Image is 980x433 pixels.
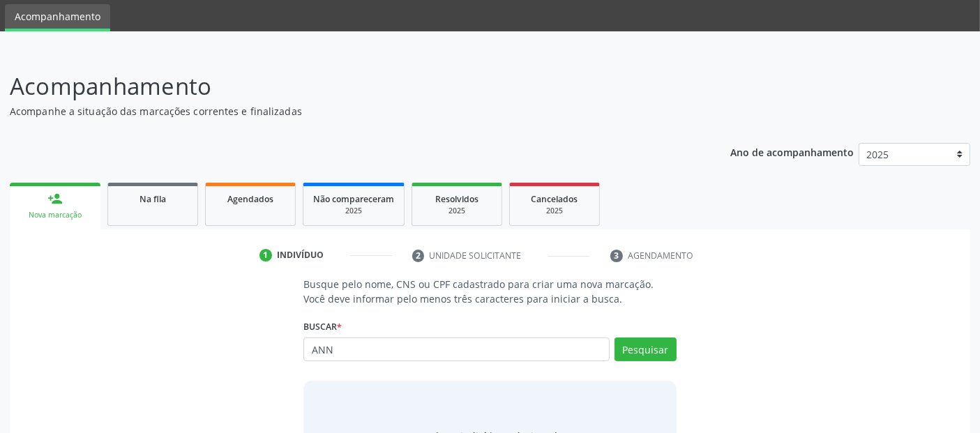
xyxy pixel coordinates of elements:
span: Não compareceram [313,193,394,205]
span: Cancelados [532,193,578,205]
div: Indivíduo [277,249,324,261]
p: Busque pelo nome, CNS ou CPF cadastrado para criar uma nova marcação. Você deve informar pelo men... [303,277,676,306]
input: Busque por nome, CNS ou CPF [303,337,609,361]
label: Buscar [303,316,342,337]
p: Ano de acompanhamento [730,143,854,160]
div: 2025 [422,206,492,216]
div: Nova marcação [20,210,91,220]
p: Acompanhamento [10,69,682,104]
span: Resolvidos [435,193,478,205]
div: 2025 [313,206,394,216]
a: Acompanhamento [5,4,110,31]
span: Agendados [227,193,273,205]
div: 2025 [520,206,589,216]
div: 1 [259,249,272,261]
p: Acompanhe a situação das marcações correntes e finalizadas [10,104,682,119]
span: Na fila [140,193,166,205]
button: Pesquisar [615,337,677,361]
div: person_add [47,191,63,206]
